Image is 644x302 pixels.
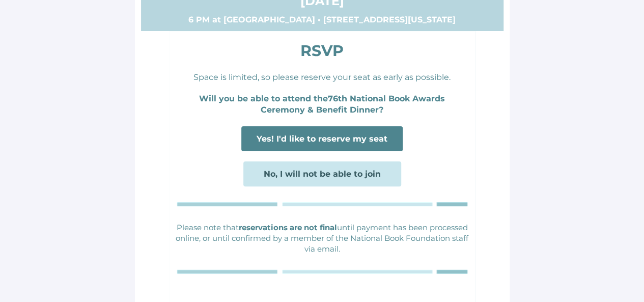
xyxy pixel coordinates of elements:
p: Space is limited, so please reserve your seat as early as possible. [175,72,470,83]
strong: reservations are not final [239,223,337,232]
a: Yes! I'd like to reserve my seat [241,126,403,151]
p: RSVP [175,40,470,62]
span: Yes! I'd like to reserve my seat [257,134,387,144]
strong: Will you be able to attend the [199,94,328,103]
p: Please note that until payment has been processed online, or until confirmed by a member of the N... [175,222,470,254]
strong: 76th National Book Awards Ceremony & Benefit Dinner? [261,94,445,115]
a: No, I will not be able to join [243,161,401,186]
p: 6 PM at [GEOGRAPHIC_DATA] • [STREET_ADDRESS][US_STATE] [175,14,470,25]
span: No, I will not be able to join [264,169,381,179]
